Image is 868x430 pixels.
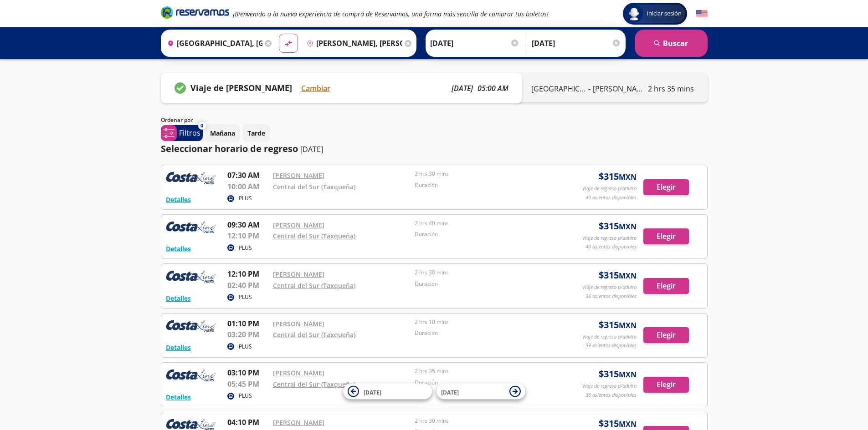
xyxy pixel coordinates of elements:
p: 39 asientos disponibles [586,342,637,349]
button: Cambiar [301,83,330,94]
p: Viaje de regreso p/adulto [582,333,637,341]
p: PLUS [239,244,252,252]
p: 04:10 PM [227,417,268,428]
a: [PERSON_NAME] [273,270,324,278]
a: Central del Sur (Taxqueña) [273,182,355,191]
p: 36 asientos disponibles [586,391,637,399]
p: [DATE] [300,144,323,155]
img: RESERVAMOS [166,367,216,385]
p: 12:10 PM [227,268,268,279]
i: Brand Logo [161,5,229,19]
p: 02:40 PM [227,280,268,291]
p: Viaje de regreso p/adulto [582,234,637,242]
p: 07:30 AM [227,170,268,181]
button: Elegir [643,278,689,294]
p: 2 hrs 30 mins [415,417,552,425]
p: Viaje de [PERSON_NAME] [190,82,292,94]
p: 09:30 AM [227,219,268,230]
p: Mañana [210,128,235,138]
a: [PERSON_NAME] [273,221,324,229]
button: Buscar [635,30,708,57]
img: RESERVAMOS [166,318,216,336]
p: 03:10 PM [227,367,268,378]
p: 2 hrs 10 mins [415,318,552,326]
p: 2 hrs 35 mins [415,367,552,375]
p: PLUS [239,194,252,202]
img: RESERVAMOS [166,219,216,238]
span: $ 315 [599,268,637,282]
button: [DATE] [437,384,525,400]
em: ¡Bienvenido a la nueva experiencia de compra de Reservamos, una forma más sencilla de comprar tus... [233,10,549,18]
a: Central del Sur (Taxqueña) [273,330,355,339]
p: Ordenar por [161,116,193,124]
p: [GEOGRAPHIC_DATA] [531,83,586,94]
a: Brand Logo [161,5,229,22]
span: $ 315 [599,318,637,332]
small: MXN [619,172,637,182]
button: English [696,8,708,20]
p: Viaje de regreso p/adulto [582,283,637,291]
img: RESERVAMOS [166,268,216,287]
div: - [531,83,647,94]
button: Detalles [166,293,191,303]
small: MXN [619,320,637,330]
button: Detalles [166,392,191,402]
a: [PERSON_NAME] [273,319,324,328]
button: Mañana [205,124,240,142]
p: Duración [415,379,552,387]
p: Duración [415,181,552,189]
a: [PERSON_NAME] [273,171,324,180]
p: 12:10 PM [227,230,268,241]
p: 2 hrs 30 mins [415,268,552,277]
button: Elegir [643,179,689,195]
p: 2 hrs 30 mins [415,170,552,178]
button: [DATE] [343,384,432,400]
span: [DATE] [364,388,381,396]
button: Detalles [166,343,191,352]
span: $ 315 [599,219,637,233]
input: Buscar Destino [303,32,402,55]
small: MXN [619,222,637,232]
p: Viaje de regreso p/adulto [582,382,637,390]
p: 05:45 PM [227,379,268,390]
p: 05:00 AM [478,83,508,94]
span: $ 315 [599,367,637,381]
img: RESERVAMOS [166,170,216,188]
p: 2 hrs 40 mins [415,219,552,228]
p: 40 asientos disponibles [586,243,637,251]
input: Buscar Origen [164,32,263,55]
p: 03:20 PM [227,329,268,340]
span: $ 315 [599,170,637,183]
small: MXN [619,419,637,429]
a: Central del Sur (Taxqueña) [273,281,355,290]
a: [PERSON_NAME] [273,418,324,427]
p: Filtros [179,127,200,138]
a: [PERSON_NAME] [273,369,324,377]
a: Central del Sur (Taxqueña) [273,232,355,240]
p: Tarde [247,128,265,138]
p: 2 hrs 35 mins [648,83,694,94]
p: Duración [415,329,552,337]
p: 01:10 PM [227,318,268,329]
button: Tarde [242,124,270,142]
p: Duración [415,280,552,288]
button: Elegir [643,377,689,393]
input: Opcional [532,32,621,55]
p: 40 asientos disponibles [586,194,637,202]
p: PLUS [239,343,252,351]
button: 0Filtros [161,125,203,141]
p: 36 asientos disponibles [586,293,637,300]
button: Detalles [166,244,191,253]
p: 10:00 AM [227,181,268,192]
p: [DATE] [452,83,473,94]
button: Detalles [166,195,191,204]
a: Central del Sur (Taxqueña) [273,380,355,389]
p: PLUS [239,392,252,400]
span: Iniciar sesión [643,9,685,18]
p: PLUS [239,293,252,301]
p: Seleccionar horario de regreso [161,142,298,156]
small: MXN [619,271,637,281]
p: Duración [415,230,552,238]
button: Elegir [643,327,689,343]
p: [PERSON_NAME] [593,83,647,94]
